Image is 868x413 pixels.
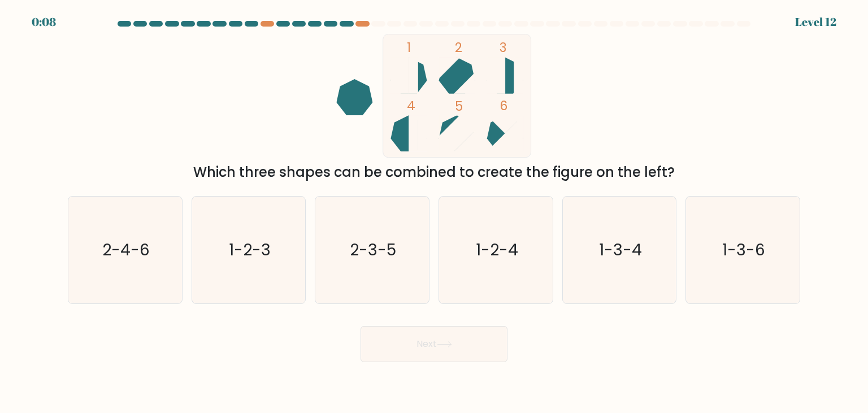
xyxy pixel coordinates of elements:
tspan: 1 [407,38,411,56]
text: 1-2-4 [476,238,518,261]
text: 2-4-6 [102,238,150,261]
button: Next [361,326,507,362]
div: 0:08 [32,14,56,31]
tspan: 3 [500,38,507,56]
text: 1-3-6 [722,238,765,261]
tspan: 2 [455,38,463,56]
text: 1-2-3 [229,238,271,261]
tspan: 6 [500,97,508,115]
div: Level 12 [795,14,836,31]
div: Which three shapes can be combined to create the figure on the left? [75,162,793,182]
tspan: 4 [407,97,416,115]
text: 2-3-5 [350,238,397,261]
text: 1-3-4 [599,238,642,261]
tspan: 5 [455,97,463,115]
